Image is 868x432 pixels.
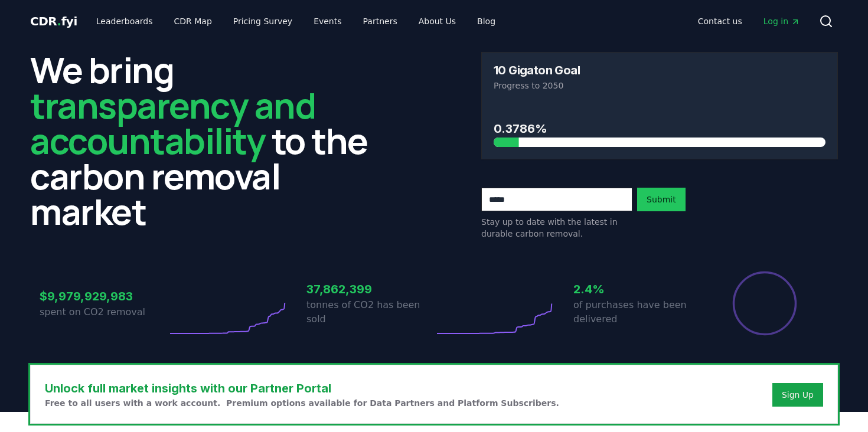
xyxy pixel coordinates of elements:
span: Log in [763,15,800,27]
h3: 37,862,399 [306,280,434,298]
p: Progress to 2050 [494,80,825,91]
a: CDR Map [165,11,221,32]
a: Events [304,11,351,32]
a: Log in [754,11,810,32]
a: Pricing Survey [224,11,302,32]
h3: 2.4% [573,280,701,298]
a: About Us [409,11,465,32]
span: CDR fyi [30,14,77,28]
span: . [57,14,61,28]
div: Percentage of sales delivered [732,270,798,336]
span: transparency and accountability [30,81,315,165]
button: Sign Up [772,383,823,407]
p: spent on CO2 removal [40,305,167,319]
p: of purchases have been delivered [573,298,701,326]
h3: $9,979,929,983 [40,287,167,305]
h3: Unlock full market insights with our Partner Portal [45,379,559,397]
button: Submit [637,188,686,211]
a: CDR.fyi [30,13,77,30]
h2: We bring to the carbon removal market [30,52,387,229]
nav: Main [87,11,505,32]
h3: 0.3786% [494,120,825,138]
a: Sign Up [782,389,814,401]
a: Leaderboards [87,11,162,32]
a: Partners [354,11,407,32]
nav: Main [688,11,810,32]
p: Free to all users with a work account. Premium options available for Data Partners and Platform S... [45,397,559,409]
p: tonnes of CO2 has been sold [306,298,434,326]
a: Contact us [688,11,752,32]
h3: 10 Gigaton Goal [494,64,580,76]
p: Stay up to date with the latest in durable carbon removal. [481,216,632,240]
a: Blog [468,11,505,32]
